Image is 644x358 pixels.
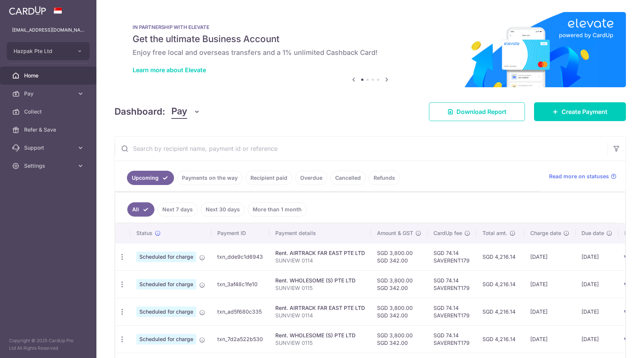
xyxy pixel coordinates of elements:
[127,202,154,217] a: All
[621,252,636,261] img: Bank Card
[427,325,476,353] td: SGD 74.14 SAVERENT179
[12,26,84,34] p: [EMAIL_ADDRESS][DOMAIN_NAME]
[427,243,476,270] td: SGD 74.14 SAVERENT179
[369,171,400,185] a: Refunds
[133,66,206,74] a: Learn more about Elevate
[433,229,462,237] span: CardUp fee
[371,270,427,298] td: SGD 3,800.00 SGD 342.00
[530,229,561,237] span: Charge date
[549,173,617,180] a: Read more on statuses
[114,105,165,118] h4: Dashboard:
[524,298,575,325] td: [DATE]
[524,270,575,298] td: [DATE]
[621,280,636,289] img: Bank Card
[575,325,618,353] td: [DATE]
[275,339,365,347] p: SUNVIEW 0115
[371,298,427,325] td: SGD 3,800.00 SGD 342.00
[549,173,609,180] span: Read more on statuses
[114,12,626,87] img: Renovation banner
[482,229,507,237] span: Total amt.
[24,126,74,133] span: Refer & Save
[24,108,74,115] span: Collect
[136,334,196,344] span: Scheduled for charge
[275,312,365,319] p: SUNVIEW 0114
[7,42,90,60] button: Hazpak Pte Ltd
[9,6,46,15] img: CardUp
[136,306,196,317] span: Scheduled for charge
[534,102,626,121] a: Create Payment
[275,249,365,257] div: Rent. AIRTRACK FAR EAST PTE LTD
[211,325,269,353] td: txn_7d2a522b530
[371,243,427,270] td: SGD 3,800.00 SGD 342.00
[275,304,365,312] div: Rent. AIRTRACK FAR EAST PTE LTD
[136,279,196,290] span: Scheduled for charge
[248,202,307,217] a: More than 1 month
[127,171,174,185] a: Upcoming
[211,298,269,325] td: txn_ad5f680c335
[201,202,245,217] a: Next 30 days
[24,162,74,170] span: Settings
[524,243,575,270] td: [DATE]
[575,243,618,270] td: [DATE]
[524,325,575,353] td: [DATE]
[275,257,365,264] p: SUNVIEW 0114
[177,171,243,185] a: Payments on the way
[211,223,269,243] th: Payment ID
[133,48,608,57] h6: Enjoy free local and overseas transfers and a 1% unlimited Cashback Card!
[211,270,269,298] td: txn_3af48c1fe10
[24,90,74,97] span: Pay
[476,298,524,325] td: SGD 4,216.14
[427,270,476,298] td: SGD 74.14 SAVERENT179
[429,102,525,121] a: Download Report
[275,332,365,339] div: Rent. WHOLESOME (S) PTE LTD
[136,252,196,262] span: Scheduled for charge
[133,33,608,45] h5: Get the ultimate Business Account
[115,137,607,161] input: Search by recipient name, payment id or reference
[377,229,413,237] span: Amount & GST
[295,171,327,185] a: Overdue
[24,72,74,79] span: Home
[371,325,427,353] td: SGD 3,800.00 SGD 342.00
[211,243,269,270] td: txn_dde9c1d6943
[562,107,607,116] span: Create Payment
[621,335,636,344] img: Bank Card
[133,24,608,30] p: IN PARTNERSHIP WITH ELEVATE
[575,298,618,325] td: [DATE]
[330,171,366,185] a: Cancelled
[246,171,292,185] a: Recipient paid
[476,243,524,270] td: SGD 4,216.14
[269,223,371,243] th: Payment details
[171,105,200,119] button: Pay
[621,307,636,316] img: Bank Card
[581,229,604,237] span: Due date
[24,144,74,152] span: Support
[575,270,618,298] td: [DATE]
[427,298,476,325] td: SGD 74.14 SAVERENT179
[476,270,524,298] td: SGD 4,216.14
[275,284,365,292] p: SUNVIEW 0115
[14,47,69,55] span: Hazpak Pte Ltd
[171,105,187,119] span: Pay
[476,325,524,353] td: SGD 4,216.14
[157,202,198,217] a: Next 7 days
[456,107,507,116] span: Download Report
[136,229,153,237] span: Status
[275,277,365,284] div: Rent. WHOLESOME (S) PTE LTD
